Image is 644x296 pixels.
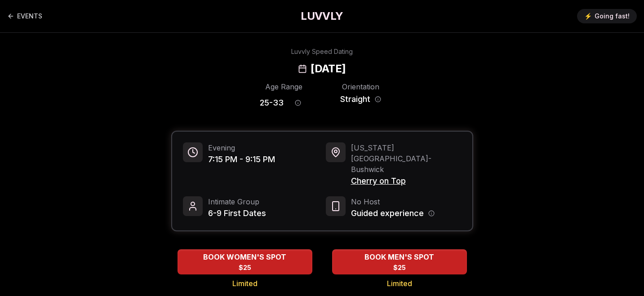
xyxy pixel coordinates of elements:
[351,175,462,187] span: Cherry on Top
[595,12,630,21] span: Going fast!
[375,96,381,102] button: Orientation information
[387,278,412,289] span: Limited
[291,47,353,56] div: Luvvly Speed Dating
[178,249,312,274] button: BOOK WOMEN'S SPOT - Limited
[363,252,436,262] span: BOOK MEN'S SPOT
[208,153,275,166] span: 7:15 PM - 9:15 PM
[239,263,251,272] span: $25
[351,196,435,207] span: No Host
[208,207,266,220] span: 6-9 First Dates
[393,263,406,272] span: $25
[340,93,370,106] span: Straight
[337,81,385,92] div: Orientation
[351,142,462,175] span: [US_STATE][GEOGRAPHIC_DATA] - Bushwick
[301,9,343,23] a: LUVVLY
[351,207,424,220] span: Guided experience
[232,278,258,289] span: Limited
[260,81,308,92] div: Age Range
[288,93,308,113] button: Age range information
[584,12,592,21] span: ⚡️
[201,252,288,262] span: BOOK WOMEN'S SPOT
[332,249,467,274] button: BOOK MEN'S SPOT - Limited
[7,7,42,25] a: Back to events
[311,62,346,76] h2: [DATE]
[208,196,266,207] span: Intimate Group
[260,97,284,109] span: 25 - 33
[208,142,275,153] span: Evening
[428,210,435,216] button: Host information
